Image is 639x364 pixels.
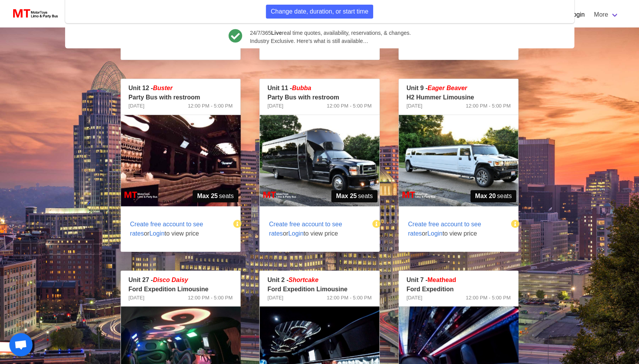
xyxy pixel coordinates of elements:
[466,102,511,110] span: 12:00 PM - 5:00 PM
[267,84,372,93] p: Unit 11 -
[466,294,511,302] span: 12:00 PM - 5:00 PM
[153,85,173,91] em: Buster
[188,294,233,302] span: 12:00 PM - 5:00 PM
[250,29,411,37] span: 24/7/365 real time quotes, availability, reservations, & changes.
[267,294,283,302] span: [DATE]
[153,277,188,283] em: Disco Daisy
[129,102,145,110] span: [DATE]
[129,275,233,285] p: Unit 27 -
[427,85,467,91] em: Eager Beaver
[129,285,233,294] p: Ford Expedition Limousine
[569,10,584,19] a: Login
[130,221,203,237] span: Create free account to see rates
[406,93,511,102] p: H2 Hummer Limousine
[406,285,511,294] p: Ford Expedition
[267,275,372,285] p: Unit 2 -
[63,6,128,21] a: [PHONE_NUMBER]
[475,191,496,201] strong: Max 20
[406,275,511,285] p: Unit 7 -
[250,37,411,45] span: Industry Exclusive. Here’s what is still available…
[129,84,233,93] p: Unit 12 -
[288,230,303,237] span: Login
[188,102,233,110] span: 12:00 PM - 5:00 PM
[267,102,283,110] span: [DATE]
[327,294,372,302] span: 12:00 PM - 5:00 PM
[193,190,239,202] span: seats
[406,294,422,302] span: [DATE]
[197,191,218,201] strong: Max 25
[399,115,518,206] img: 09%2001.jpg
[266,5,374,19] button: Change date, duration, or start time
[129,93,233,102] p: Party Bus with restroom
[331,190,377,202] span: seats
[271,30,282,36] b: Live
[399,210,512,248] span: or to view price
[589,7,623,22] a: More
[121,115,241,206] img: 12%2002.jpg
[149,230,164,237] span: Login
[427,277,456,283] span: Meathead
[260,210,373,248] span: or to view price
[11,8,59,19] img: MotorToys Logo
[288,277,318,283] em: Shortcake
[427,230,443,237] span: Login
[470,190,517,202] span: seats
[121,210,234,248] span: or to view price
[260,115,379,206] img: 11%2001.jpg
[9,333,33,356] a: Open chat
[129,294,145,302] span: [DATE]
[406,84,511,93] p: Unit 9 -
[267,285,372,294] p: Ford Expedition Limousine
[408,221,481,237] span: Create free account to see rates
[271,7,369,16] span: Change date, duration, or start time
[267,93,372,102] p: Party Bus with restroom
[292,85,311,91] em: Bubba
[327,102,372,110] span: 12:00 PM - 5:00 PM
[269,221,342,237] span: Create free account to see rates
[406,102,422,110] span: [DATE]
[336,191,357,201] strong: Max 25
